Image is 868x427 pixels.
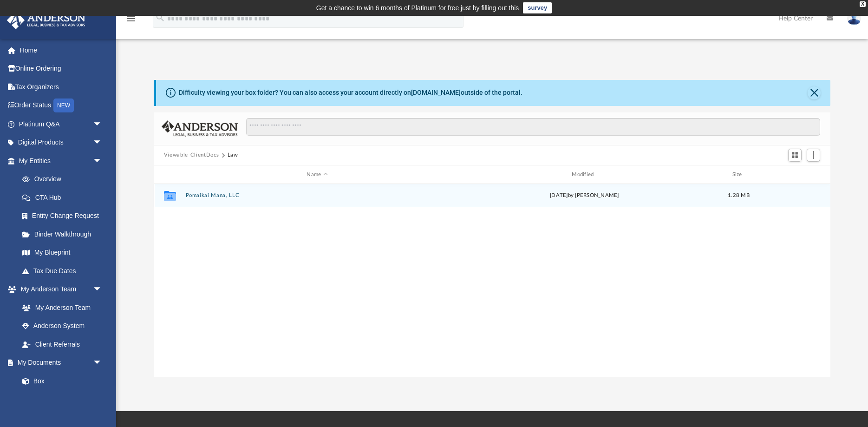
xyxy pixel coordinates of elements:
[13,207,116,225] a: Entity Change Request
[7,354,111,372] a: My Documentsarrow_drop_down
[7,59,116,78] a: Online Ordering
[93,151,111,171] span: arrow_drop_down
[93,280,111,299] span: arrow_drop_down
[452,171,716,179] div: Modified
[53,99,74,112] div: NEW
[7,133,116,152] a: Digital Productsarrow_drop_down
[155,13,165,23] i: search
[228,151,238,159] button: Law
[164,151,219,159] button: Viewable-ClientDocs
[158,171,181,179] div: id
[453,192,716,200] div: [DATE] by [PERSON_NAME]
[154,184,830,376] div: grid
[13,317,111,335] a: Anderson System
[125,13,137,24] i: menu
[13,225,116,243] a: Binder Walkthrough
[93,354,111,373] span: arrow_drop_down
[7,151,116,170] a: My Entitiesarrow_drop_down
[860,1,866,7] div: close
[808,86,821,99] button: Close
[7,280,111,299] a: My Anderson Teamarrow_drop_down
[93,133,111,152] span: arrow_drop_down
[7,96,116,115] a: Order StatusNEW
[523,2,552,13] a: survey
[7,115,116,133] a: Platinum Q&Aarrow_drop_down
[13,298,107,317] a: My Anderson Team
[720,171,757,179] div: Size
[13,335,111,354] a: Client Referrals
[185,171,448,179] div: Name
[807,149,821,162] button: Add
[788,149,802,162] button: Switch to Grid View
[179,88,522,98] div: Difficulty viewing your box folder? You can also access your account directly on outside of the p...
[13,390,111,409] a: Meeting Minutes
[411,89,461,96] a: [DOMAIN_NAME]
[13,188,116,207] a: CTA Hub
[13,243,111,262] a: My Blueprint
[125,18,137,24] a: menu
[761,171,826,179] div: id
[13,170,116,189] a: Overview
[246,118,820,136] input: Search files and folders
[13,372,107,390] a: Box
[728,193,750,198] span: 1.28 MB
[4,11,88,29] img: Anderson Advisors Platinum Portal
[7,41,116,59] a: Home
[7,78,116,96] a: Tax Organizers
[847,12,861,25] img: User Pic
[185,193,449,199] button: Pomaikai Mana, LLC
[93,115,111,134] span: arrow_drop_down
[316,2,519,13] div: Get a chance to win 6 months of Platinum for free just by filling out this
[13,262,116,280] a: Tax Due Dates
